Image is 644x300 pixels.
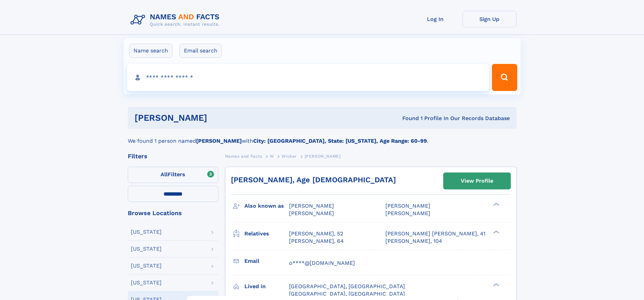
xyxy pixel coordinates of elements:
[444,173,510,189] a: View Profile
[127,64,489,91] input: search input
[244,281,289,292] h3: Lived in
[492,202,500,207] div: ❯
[128,167,218,183] label: Filters
[289,283,405,290] span: [GEOGRAPHIC_DATA], [GEOGRAPHIC_DATA]
[461,173,493,189] div: View Profile
[289,230,343,237] a: [PERSON_NAME], 52
[408,11,462,27] a: Log In
[196,138,242,144] b: [PERSON_NAME]
[282,152,297,160] a: Wicker
[225,152,262,160] a: Names and Facts
[128,129,517,145] div: We found 1 person named with .
[231,176,396,184] a: [PERSON_NAME], Age [DEMOGRAPHIC_DATA]
[128,153,218,159] div: Filters
[244,255,289,267] h3: Email
[385,230,485,237] a: [PERSON_NAME] [PERSON_NAME], 41
[270,152,274,160] a: W
[180,44,222,58] label: Email search
[270,154,274,159] span: W
[128,11,225,29] img: Logo Names and Facts
[305,154,341,159] span: [PERSON_NAME]
[129,44,172,58] label: Name search
[282,154,297,159] span: Wicker
[161,171,168,178] span: All
[131,229,162,235] div: [US_STATE]
[289,203,334,209] span: [PERSON_NAME]
[289,237,344,245] a: [PERSON_NAME], 64
[131,263,162,269] div: [US_STATE]
[305,115,510,122] div: Found 1 Profile In Our Records Database
[289,210,334,216] span: [PERSON_NAME]
[244,228,289,239] h3: Relatives
[492,230,500,234] div: ❯
[385,210,430,216] span: [PERSON_NAME]
[492,64,517,91] button: Search Button
[385,237,442,245] a: [PERSON_NAME], 104
[289,291,405,297] span: [GEOGRAPHIC_DATA], [GEOGRAPHIC_DATA]
[128,210,218,216] div: Browse Locations
[253,138,427,144] b: City: [GEOGRAPHIC_DATA], State: [US_STATE], Age Range: 60-99
[492,282,500,287] div: ❯
[244,200,289,212] h3: Also known as
[385,203,430,209] span: [PERSON_NAME]
[131,280,162,285] div: [US_STATE]
[462,11,517,27] a: Sign Up
[135,114,305,122] h1: [PERSON_NAME]
[131,246,162,252] div: [US_STATE]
